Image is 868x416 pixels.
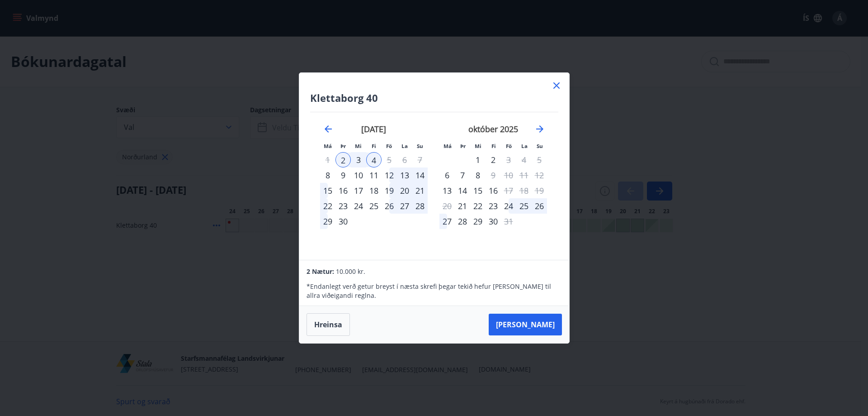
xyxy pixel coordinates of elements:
small: Þr [460,143,466,149]
td: Choose þriðjudagur, 14. október 2025 as your check-in date. It’s available. [455,183,470,198]
td: Choose þriðjudagur, 23. september 2025 as your check-in date. It’s available. [335,198,351,214]
small: Fö [506,143,512,149]
div: 2 [486,152,501,167]
td: Choose fimmtudagur, 2. október 2025 as your check-in date. It’s available. [486,152,501,167]
td: Choose mánudagur, 6. október 2025 as your check-in date. It’s available. [439,167,455,183]
p: * Endanlegt verð getur breyst í næsta skrefi þegar tekið hefur [PERSON_NAME] til allra viðeigandi... [307,282,561,300]
div: 23 [335,198,351,214]
div: 30 [486,214,501,229]
td: Choose föstudagur, 12. september 2025 as your check-in date. It’s available. [382,167,397,183]
small: Þr [340,143,346,149]
div: Aðeins innritun í boði [439,183,455,198]
td: Selected. miðvikudagur, 3. september 2025 [351,152,366,167]
div: 26 [532,198,547,214]
div: Aðeins útritun í boði [486,167,501,183]
div: 3 [351,152,366,167]
td: Not available. föstudagur, 10. október 2025 [501,167,516,183]
td: Choose fimmtudagur, 11. september 2025 as your check-in date. It’s available. [366,167,382,183]
div: 21 [412,183,428,198]
td: Selected as start date. þriðjudagur, 2. september 2025 [335,152,351,167]
div: 8 [470,167,486,183]
td: Choose fimmtudagur, 23. október 2025 as your check-in date. It’s available. [486,198,501,214]
div: 17 [351,183,366,198]
td: Not available. sunnudagur, 19. október 2025 [532,183,547,198]
div: Aðeins útritun í boði [382,152,397,167]
div: Aðeins útritun í boði [501,152,516,167]
small: Su [537,143,543,149]
td: Choose þriðjudagur, 16. september 2025 as your check-in date. It’s available. [335,183,351,198]
td: Choose þriðjudagur, 28. október 2025 as your check-in date. It’s available. [455,214,470,229]
td: Choose laugardagur, 13. september 2025 as your check-in date. It’s available. [397,167,412,183]
td: Choose fimmtudagur, 25. september 2025 as your check-in date. It’s available. [366,198,382,214]
div: Aðeins innritun í boði [439,167,455,183]
td: Choose mánudagur, 15. september 2025 as your check-in date. It’s available. [320,183,335,198]
div: 15 [470,183,486,198]
button: [PERSON_NAME] [489,314,562,335]
td: Choose sunnudagur, 21. september 2025 as your check-in date. It’s available. [412,183,428,198]
td: Choose miðvikudagur, 1. október 2025 as your check-in date. It’s available. [470,152,486,167]
strong: [DATE] [361,124,386,134]
small: Má [443,143,452,149]
td: Not available. laugardagur, 6. september 2025 [397,152,412,167]
div: 19 [382,183,397,198]
td: Choose laugardagur, 25. október 2025 as your check-in date. It’s available. [516,198,532,214]
td: Choose sunnudagur, 14. september 2025 as your check-in date. It’s available. [412,167,428,183]
div: 9 [335,167,351,183]
td: Not available. laugardagur, 4. október 2025 [516,152,532,167]
td: Choose fimmtudagur, 18. september 2025 as your check-in date. It’s available. [366,183,382,198]
td: Not available. laugardagur, 18. október 2025 [516,183,532,198]
td: Choose þriðjudagur, 30. september 2025 as your check-in date. It’s available. [335,214,351,229]
td: Choose miðvikudagur, 15. október 2025 as your check-in date. It’s available. [470,183,486,198]
div: 29 [470,214,486,229]
td: Choose mánudagur, 22. september 2025 as your check-in date. It’s available. [320,198,335,214]
div: 28 [412,198,428,214]
div: 12 [382,167,397,183]
td: Choose miðvikudagur, 29. október 2025 as your check-in date. It’s available. [470,214,486,229]
div: Move forward to switch to the next month. [534,124,545,134]
div: Calendar [310,112,558,249]
div: 15 [320,183,335,198]
small: La [521,143,528,149]
div: 13 [397,167,412,183]
td: Choose þriðjudagur, 9. september 2025 as your check-in date. It’s available. [335,167,351,183]
td: Choose fimmtudagur, 9. október 2025 as your check-in date. It’s available. [486,167,501,183]
td: Choose fimmtudagur, 30. október 2025 as your check-in date. It’s available. [486,214,501,229]
div: 7 [455,167,470,183]
div: 11 [366,167,382,183]
div: 27 [397,198,412,214]
div: 24 [351,198,366,214]
div: 27 [439,214,455,229]
td: Choose föstudagur, 19. september 2025 as your check-in date. It’s available. [382,183,397,198]
div: 30 [335,214,351,229]
small: Fi [491,143,496,149]
td: Not available. sunnudagur, 12. október 2025 [532,167,547,183]
td: Not available. sunnudagur, 7. september 2025 [412,152,428,167]
div: 25 [516,198,532,214]
div: 25 [366,198,382,214]
div: 26 [382,198,397,214]
div: Aðeins útritun í boði [501,214,516,229]
td: Not available. mánudagur, 20. október 2025 [439,198,455,214]
td: Choose þriðjudagur, 21. október 2025 as your check-in date. It’s available. [455,198,470,214]
small: Má [324,143,332,149]
td: Choose miðvikudagur, 24. september 2025 as your check-in date. It’s available. [351,198,366,214]
td: Choose föstudagur, 31. október 2025 as your check-in date. It’s available. [501,214,516,229]
div: 10 [351,167,366,183]
span: 2 Nætur: [307,267,334,276]
strong: október 2025 [468,124,518,134]
div: 22 [320,198,335,214]
td: Choose miðvikudagur, 22. október 2025 as your check-in date. It’s available. [470,198,486,214]
td: Choose föstudagur, 5. september 2025 as your check-in date. It’s available. [382,152,397,167]
h4: Klettaborg 40 [310,91,558,105]
td: Choose fimmtudagur, 16. október 2025 as your check-in date. It’s available. [486,183,501,198]
td: Not available. laugardagur, 11. október 2025 [516,167,532,183]
div: 14 [455,183,470,198]
td: Choose miðvikudagur, 10. september 2025 as your check-in date. It’s available. [351,167,366,183]
div: 24 [501,198,516,214]
td: Choose miðvikudagur, 17. september 2025 as your check-in date. It’s available. [351,183,366,198]
div: 16 [335,183,351,198]
span: 10.000 kr. [336,267,365,276]
small: Su [417,143,423,149]
div: 18 [366,183,382,198]
td: Choose laugardagur, 27. september 2025 as your check-in date. It’s available. [397,198,412,214]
